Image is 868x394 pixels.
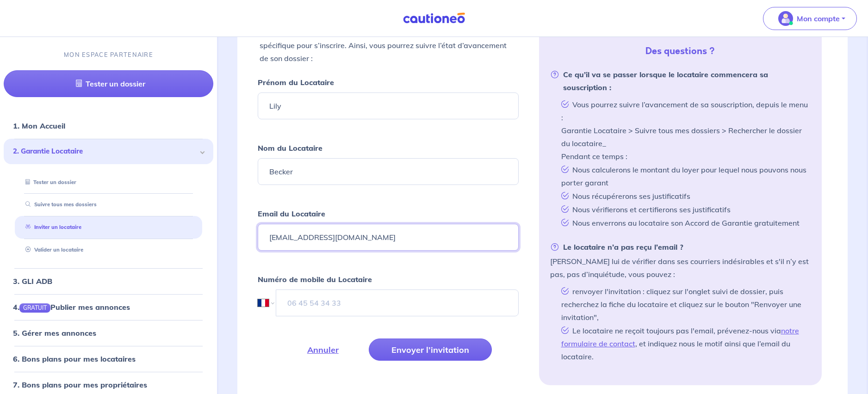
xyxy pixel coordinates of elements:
a: 6. Bons plans pour mes locataires [13,354,136,363]
a: Inviter un locataire [22,224,81,230]
li: Vous pourrez suivre l’avancement de sa souscription, depuis le menu : Garantie Locataire > Suivre... [558,98,811,163]
input: Ex : john.doe@gmail.com [258,224,519,251]
a: Tester un dossier [4,70,213,97]
a: 3. GLI ADB [13,277,52,286]
a: 1. Mon Accueil [13,121,65,130]
a: 7. Bons plans pour mes propriétaires [13,380,147,389]
li: [PERSON_NAME] lui de vérifier dans ses courriers indésirables et s'il n’y est pas, pas d’inquiétu... [550,240,811,363]
strong: Le locataire n’a pas reçu l’email ? [550,240,683,253]
div: Tester un dossier [15,175,202,190]
strong: Prénom du Locataire [258,78,334,87]
a: Suivre tous mes dossiers [22,202,97,208]
p: Mon compte [797,13,840,24]
a: Tester un dossier [22,179,76,185]
strong: Nom du Locataire [258,143,322,153]
p: MON ESPACE PARTENAIRE [64,50,153,59]
img: illu_account_valid_menu.svg [778,11,793,26]
p: En complétant ce formulaire, le locataire recevra un email avec un lien spécifique pour s’inscrir... [260,26,517,65]
li: renvoyer l'invitation : cliquez sur l'onglet suivi de dossier, puis recherchez la fiche du locata... [558,284,811,324]
input: Ex : John [258,92,519,119]
div: Valider un locataire [15,242,202,258]
div: Inviter un locataire [15,220,202,235]
button: Envoyer l’invitation [369,339,492,361]
h5: Des questions ? [543,46,818,57]
li: Nous calculerons le montant du loyer pour lequel nous pouvons nous porter garant [558,163,811,189]
input: 06 45 54 34 33 [276,289,519,316]
div: Suivre tous mes dossiers [15,197,202,213]
li: Nous vérifierons et certifierons ses justificatifs [558,203,811,216]
div: 4.GRATUITPublier mes annonces [4,298,213,316]
a: Valider un locataire [22,246,83,253]
span: 2. Garantie Locataire [13,146,197,157]
div: 1. Mon Accueil [4,117,213,135]
li: Le locataire ne reçoit toujours pas l'email, prévenez-nous via , et indiquez nous le motif ainsi ... [558,324,811,363]
a: 4.GRATUITPublier mes annonces [13,302,130,312]
a: notre formulaire de contact [561,326,799,348]
strong: Email du Locataire [258,209,325,218]
button: illu_account_valid_menu.svgMon compte [763,7,857,30]
input: Ex : Durand [258,158,519,185]
li: Nous récupérerons ses justificatifs [558,189,811,203]
strong: Numéro de mobile du Locataire [258,275,372,284]
div: 3. GLI ADB [4,272,213,290]
div: 5. Gérer mes annonces [4,324,213,342]
a: 5. Gérer mes annonces [13,328,96,338]
div: 6. Bons plans pour mes locataires [4,350,213,368]
strong: Ce qu’il va se passer lorsque le locataire commencera sa souscription : [550,68,811,94]
button: Annuler [285,339,361,361]
div: 7. Bons plans pour mes propriétaires [4,376,213,394]
img: Cautioneo [399,12,469,24]
li: Nous enverrons au locataire son Accord de Garantie gratuitement [558,216,811,229]
div: 2. Garantie Locataire [4,139,213,164]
